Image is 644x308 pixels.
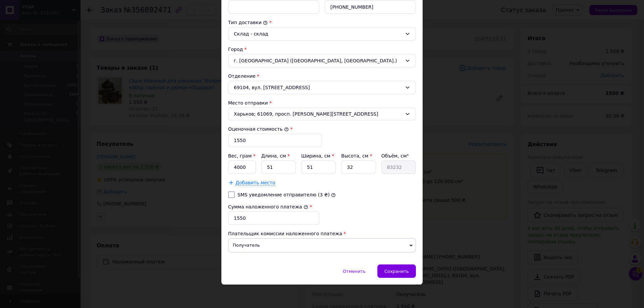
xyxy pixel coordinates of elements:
[228,204,308,209] label: Сумма наложенного платежа
[228,54,416,67] div: г. [GEOGRAPHIC_DATA] ([GEOGRAPHIC_DATA], [GEOGRAPHIC_DATA].)
[341,153,372,159] label: Высота, см
[261,153,290,159] label: Длина, см
[228,81,416,94] div: 69104, вул. [STREET_ADDRESS]
[381,152,416,159] div: Объём, см³
[228,46,416,53] div: Город
[228,153,256,159] label: Вес, грам
[228,231,342,236] span: Плательщик комиссии наложенного платежа
[228,100,416,106] div: Место отправки
[235,180,275,186] span: Добавить место
[343,269,366,274] span: Отменить
[228,73,416,79] div: Отделение
[237,192,330,197] label: SMS уведомление отправителю (3 ₴)
[234,30,402,38] div: Склад - склад
[325,0,416,14] input: +380
[301,153,334,159] label: Ширина, см
[234,111,402,117] span: Харьков; 61069, просп. [PERSON_NAME][STREET_ADDRESS]
[228,19,416,26] div: Тип доставки
[384,269,409,274] span: Сохранить
[228,126,289,132] label: Оценочная стоимость
[228,238,416,252] span: Получатель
